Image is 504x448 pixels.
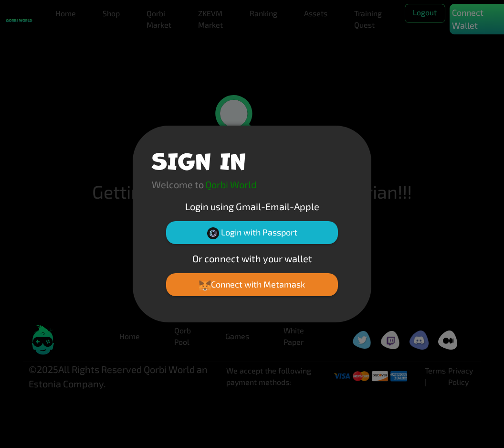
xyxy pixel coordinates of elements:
[205,177,256,192] p: Qorbi World
[152,199,352,213] p: Login using Gmail-Email-Apple
[152,177,204,192] p: Welcome to
[207,227,219,239] img: Passport Logo
[166,273,338,296] button: Connect with Metamask
[152,145,246,173] h1: SIGN IN
[152,251,352,266] p: Or connect with your wallet
[166,221,338,244] button: Login with Passport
